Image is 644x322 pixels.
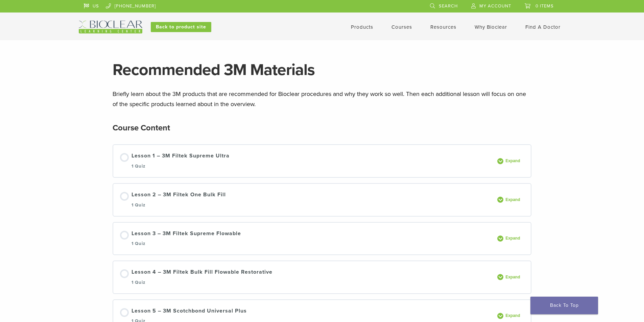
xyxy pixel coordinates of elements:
[430,24,456,30] a: Resources
[132,229,241,248] div: Lesson 3 – 3M Filtek Supreme Flowable
[120,229,494,248] a: Lesson 3 – 3M Filtek Supreme Flowable 1 Quiz
[79,21,142,33] img: Bioclear
[113,62,532,78] h1: Recommended 3M Materials
[120,152,494,170] a: Lesson 1 – 3M Filtek Supreme Ultra 1 Quiz
[132,191,226,209] div: Lesson 2 – 3M Filtek One Bulk Fill
[120,191,494,209] a: Lesson 2 – 3M Filtek One Bulk Fill 1 Quiz
[120,268,494,287] a: Lesson 4 – 3M Filtek Bulk Fill Flowable Restorative 1 Quiz
[132,152,230,170] div: Lesson 1 – 3M Filtek Supreme Ultra
[132,164,145,169] span: 1 Quiz
[503,275,524,280] span: Expand
[525,24,560,30] a: Find A Doctor
[503,236,524,241] span: Expand
[503,197,524,202] span: Expand
[113,89,532,109] p: Briefly learn about the 3M products that are recommended for Bioclear procedures and why they wor...
[503,313,524,318] span: Expand
[475,24,507,30] a: Why Bioclear
[351,24,373,30] a: Products
[530,297,598,314] a: Back To Top
[113,120,170,136] h2: Course Content
[132,280,145,285] span: 1 Quiz
[391,24,412,30] a: Courses
[151,22,211,32] a: Back to product site
[132,202,145,208] span: 1 Quiz
[535,3,554,9] span: 0 items
[132,241,145,246] span: 1 Quiz
[503,158,524,164] span: Expand
[439,3,458,9] span: Search
[132,268,272,287] div: Lesson 4 – 3M Filtek Bulk Fill Flowable Restorative
[479,3,511,9] span: My Account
